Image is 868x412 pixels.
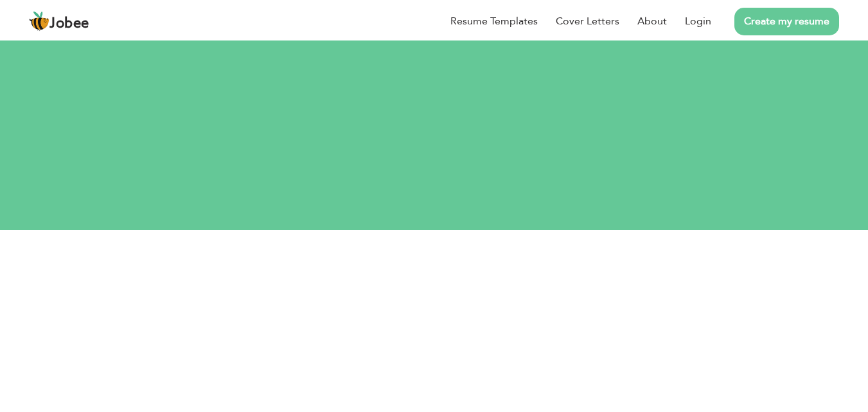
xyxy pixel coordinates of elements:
[637,13,667,29] a: About
[450,13,538,29] a: Resume Templates
[29,11,49,31] img: jobee.io
[49,17,89,31] span: Jobee
[685,13,711,29] a: Login
[734,8,839,35] a: Create my resume
[29,11,89,31] a: Jobee
[556,13,619,29] a: Cover Letters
